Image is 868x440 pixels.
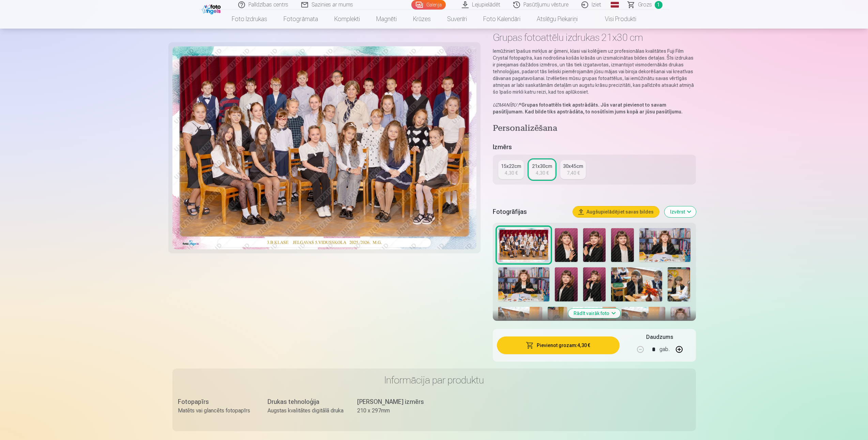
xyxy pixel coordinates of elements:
[505,170,518,176] div: 4,30 €
[493,102,519,108] em: UZMANĪBU !
[202,3,223,14] img: /fa1
[368,10,405,29] a: Magnēti
[536,170,549,176] div: 4,30 €
[659,341,670,358] div: gab.
[567,170,580,176] div: 7,40 €
[497,336,619,354] button: Pievienot grozam:4,30 €
[357,397,433,407] div: [PERSON_NAME] izmērs
[493,142,696,152] h5: Izmērs
[275,10,326,29] a: Fotogrāmata
[493,123,696,134] h4: Personalizēšana
[178,374,690,386] h3: Informācija par produktu
[357,407,433,415] div: 210 x 297mm
[529,10,586,29] a: Atslēgu piekariņi
[665,206,696,217] button: Izvērst
[646,333,673,341] h5: Daudzums
[638,1,652,9] span: Grozs
[529,160,555,179] a: 21x30cm4,30 €
[655,1,663,9] span: 1
[501,163,521,170] div: 15x22cm
[224,10,275,29] a: Foto izdrukas
[268,407,344,415] div: Augstas kvalitātes digitālā druka
[573,206,659,217] button: Augšupielādējiet savas bildes
[326,10,368,29] a: Komplekti
[439,10,475,29] a: Suvenīri
[178,407,254,415] div: Matēts vai glancēts fotopapīrs
[493,31,696,44] h1: Grupas fotoattēlu izdrukas 21x30 cm
[586,10,644,29] a: Visi produkti
[493,48,696,95] p: Iemūžiniet īpašus mirkļus ar ģimeni, klasi vai kolēģiem uz profesionālas kvalitātes Fuji Film Cry...
[498,160,524,179] a: 15x22cm4,30 €
[493,102,683,114] strong: Grupas fotoattēls tiek apstrādāts. Jūs varat pievienot to savam pasūtījumam. Kad bilde tiks apstr...
[532,163,552,170] div: 21x30cm
[563,163,583,170] div: 30x45cm
[405,10,439,29] a: Krūzes
[178,397,254,407] div: Fotopapīrs
[268,397,344,407] div: Drukas tehnoloģija
[493,207,567,217] h5: Fotogrāfijas
[568,309,620,318] button: Rādīt vairāk foto
[560,160,586,179] a: 30x45cm7,40 €
[475,10,529,29] a: Foto kalendāri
